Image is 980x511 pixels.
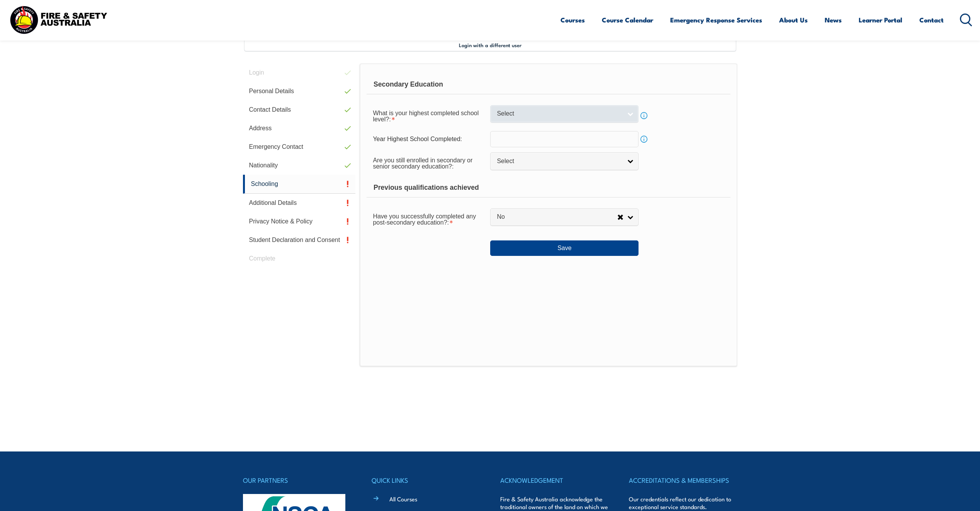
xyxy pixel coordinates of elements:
[243,82,356,100] a: Personal Details
[560,10,585,30] a: Courses
[670,10,762,30] a: Emergency Response Services
[825,10,842,30] a: News
[243,119,356,138] a: Address
[779,10,808,30] a: About Us
[389,495,417,503] a: All Courses
[859,10,902,30] a: Learner Portal
[367,75,730,94] div: Secondary Education
[490,240,639,256] button: Save
[243,231,356,249] a: Student Declaration and Consent
[367,178,730,198] div: Previous qualifications achieved
[243,100,356,119] a: Contact Details
[919,10,944,30] a: Contact
[367,105,490,126] div: What is your highest completed school level? is required.
[243,194,356,212] a: Additional Details
[602,10,653,30] a: Course Calendar
[497,157,622,165] span: Select
[629,475,737,485] h4: ACCREDITATIONS & MEMBERSHIPS
[243,475,351,485] h4: OUR PARTNERS
[373,110,479,123] span: What is your highest completed school level?:
[367,208,490,230] div: Have you successfully completed any post-secondary education? is required.
[367,132,490,146] div: Year Highest School Completed:
[490,131,639,147] input: YYYY
[497,110,622,118] span: Select
[373,157,472,170] span: Are you still enrolled in secondary or senior secondary education?:
[243,138,356,156] a: Emergency Contact
[500,475,608,485] h4: ACKNOWLEDGEMENT
[639,134,649,145] a: Info
[639,110,649,121] a: Info
[243,175,356,194] a: Schooling
[373,213,476,226] span: Have you successfully completed any post-secondary education?:
[372,475,480,485] h4: QUICK LINKS
[497,213,617,221] span: No
[243,212,356,231] a: Privacy Notice & Policy
[243,156,356,175] a: Nationality
[629,495,737,511] p: Our credentials reflect our dedication to exceptional service standards.
[459,42,521,48] span: Login with a different user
